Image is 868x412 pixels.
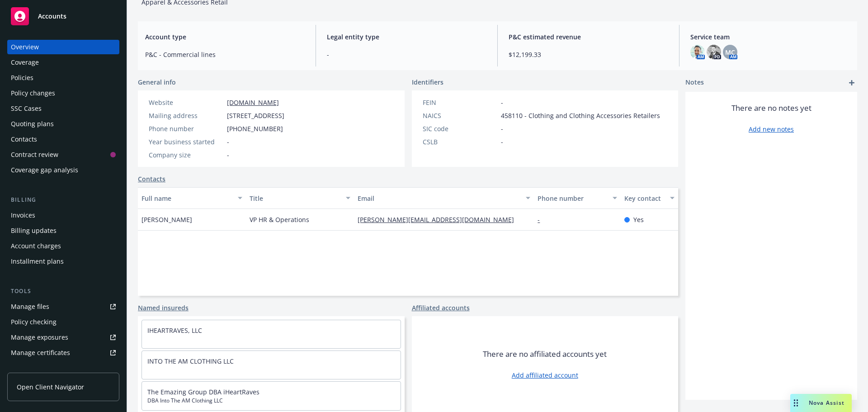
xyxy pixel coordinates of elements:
a: Manage claims [7,361,119,375]
span: Service team [690,32,850,42]
div: Company size [149,150,223,160]
button: Full name [138,187,246,209]
span: [PHONE_NUMBER] [227,124,283,133]
span: Manage exposures [7,330,119,345]
div: Key contact [624,194,665,203]
div: Website [149,98,223,107]
span: [STREET_ADDRESS] [227,111,284,120]
span: MC [725,47,735,57]
a: Affiliated accounts [412,303,470,313]
a: The Emazing Group DBA iHeartRaves [147,388,259,396]
div: Full name [142,194,232,203]
div: Mailing address [149,111,223,120]
div: Contract review [11,147,58,162]
div: CSLB [423,137,497,147]
button: Phone number [534,187,620,209]
a: add [846,77,857,88]
span: 458110 - Clothing and Clothing Accessories Retailers [501,111,660,120]
div: Coverage [11,55,39,70]
a: SSC Cases [7,101,119,116]
div: Policy changes [11,86,55,100]
a: INTO THE AM CLOTHING LLC [147,357,234,365]
a: [PERSON_NAME][EMAIL_ADDRESS][DOMAIN_NAME] [358,215,521,224]
div: Policy checking [11,315,57,329]
div: Billing [7,195,119,204]
a: Contacts [7,132,119,147]
div: Tools [7,287,119,296]
span: Identifiers [412,77,443,87]
span: P&C estimated revenue [509,32,668,42]
div: Year business started [149,137,223,147]
a: Named insureds [138,303,189,313]
span: Open Client Navigator [17,382,84,392]
span: P&C - Commercial lines [145,50,305,59]
span: $12,199.33 [509,50,668,59]
div: Manage claims [11,361,57,375]
div: Drag to move [790,394,802,412]
button: Nova Assist [790,394,852,412]
a: - [538,215,547,224]
a: Manage certificates [7,346,119,360]
button: Key contact [621,187,678,209]
div: Coverage gap analysis [11,163,78,177]
div: Account charges [11,239,61,253]
span: - [327,50,486,59]
img: photo [707,45,721,59]
a: Billing updates [7,223,119,238]
a: Policy checking [7,315,119,329]
div: NAICS [423,111,497,120]
a: Overview [7,40,119,54]
span: Legal entity type [327,32,486,42]
a: Accounts [7,4,119,29]
a: Quoting plans [7,117,119,131]
div: Email [358,194,520,203]
span: General info [138,77,176,87]
a: Invoices [7,208,119,223]
div: Manage exposures [11,330,68,345]
span: - [227,150,229,160]
div: Overview [11,40,39,54]
div: Title [250,194,340,203]
span: DBA Into The AM Clothing LLC [147,397,395,405]
div: Phone number [149,124,223,133]
div: SSC Cases [11,101,42,116]
button: Title [246,187,354,209]
a: Policies [7,71,119,85]
span: - [501,124,503,133]
a: Add new notes [749,124,794,134]
a: Contract review [7,147,119,162]
span: [PERSON_NAME] [142,215,192,224]
a: Contacts [138,174,165,184]
div: Installment plans [11,254,64,269]
span: Yes [633,215,644,224]
span: Account type [145,32,305,42]
div: Phone number [538,194,607,203]
span: Nova Assist [809,399,844,407]
div: Contacts [11,132,37,147]
a: Coverage [7,55,119,70]
span: There are no affiliated accounts yet [483,349,607,360]
span: Accounts [38,13,66,20]
div: Manage certificates [11,346,70,360]
a: Add affiliated account [512,370,578,380]
img: photo [690,45,705,59]
span: - [227,137,229,147]
a: IHEARTRAVES, LLC [147,326,202,335]
span: There are no notes yet [731,103,811,114]
a: Policy changes [7,86,119,100]
a: [DOMAIN_NAME] [227,98,279,107]
button: Email [354,187,534,209]
div: SIC code [423,124,497,133]
div: Manage files [11,299,49,314]
span: VP HR & Operations [250,215,309,224]
a: Account charges [7,239,119,253]
div: Billing updates [11,223,57,238]
span: - [501,137,503,147]
div: Invoices [11,208,35,223]
div: Policies [11,71,33,85]
a: Manage files [7,299,119,314]
a: Installment plans [7,254,119,269]
div: Quoting plans [11,117,54,131]
div: FEIN [423,98,497,107]
span: - [501,98,503,107]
